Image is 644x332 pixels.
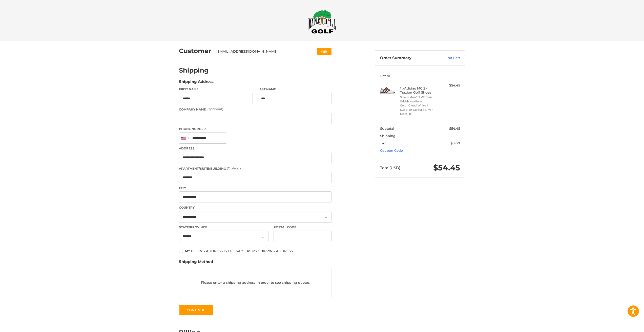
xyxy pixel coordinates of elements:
small: (Optional) [206,107,223,111]
label: Apartment/Suite/Building [179,166,331,171]
li: Width Medium [400,99,439,104]
legend: Shipping Address [179,79,214,87]
h4: 1 x Adidas MC Z-Traxion Golf Shoes [400,86,439,95]
h3: Order Summary [380,56,434,61]
h2: Shipping [179,67,209,74]
button: Edit [317,48,331,55]
label: First Name [179,87,253,92]
span: Subtotal [380,126,394,130]
label: My billing address is the same as my shipping address. [179,249,331,253]
span: Tax [380,141,386,145]
label: City [179,186,331,190]
small: (Optional) [227,166,243,170]
label: Address [179,146,331,151]
li: Size 11 Men/ 12 Women [400,95,439,99]
span: Total (USD) [380,165,400,170]
div: [EMAIL_ADDRESS][DOMAIN_NAME] [216,49,307,54]
span: $0.00 [450,141,460,145]
span: -- [458,134,460,138]
legend: Shipping Method [179,259,213,267]
span: $54.45 [449,126,460,130]
label: Phone Number [179,127,331,131]
h2: Customer [179,47,211,55]
p: Please enter a shipping address in order to see shipping quotes [179,278,331,287]
img: Maple Hill Golf [308,10,336,34]
label: Postal Code [274,225,332,230]
span: Shipping [380,134,396,138]
label: Last Name [258,87,331,92]
span: $54.45 [433,163,460,172]
div: $54.45 [440,83,460,88]
label: State/Province [179,225,268,230]
button: Continue [179,304,213,316]
a: Edit Cart [434,56,460,61]
li: Color Cloud White / Supplier Colour / Silver Metallic [400,103,439,116]
h3: 1 Item [380,74,460,78]
label: Company Name [179,107,331,112]
div: United States: +1 [179,133,191,144]
label: Country [179,205,331,210]
iframe: Google Customer Reviews [602,318,644,332]
a: Coupon Code [380,148,403,152]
